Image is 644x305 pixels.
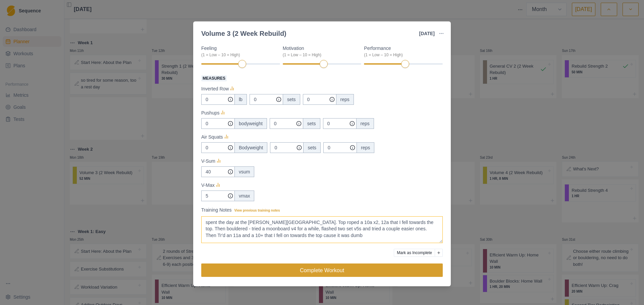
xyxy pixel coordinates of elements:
[435,249,443,257] button: Add reason
[283,45,358,58] label: Motivation
[201,28,286,39] div: Volume 3 (2 Week Rebuild)
[201,158,215,165] p: V-Sum
[201,45,276,58] label: Feeling
[336,94,354,105] div: reps
[201,207,439,214] label: Training Notes
[419,30,435,37] p: [DATE]
[283,52,358,58] div: (1 = Low – 10 = High)
[364,52,439,58] div: (1 = Low – 10 = High)
[201,134,223,141] p: Air Squats
[364,45,439,58] label: Performance
[201,85,229,92] p: Inverted Row
[356,118,374,129] div: reps
[357,142,374,153] div: reps
[234,190,254,201] div: vmax
[394,249,435,257] button: Mark as Incomplete
[201,75,227,81] span: Measures
[201,263,443,277] button: Complete Workout
[201,182,215,189] p: V-Max
[234,209,280,212] span: View previous training notes
[283,94,300,105] div: sets
[303,142,321,153] div: sets
[201,109,219,117] p: Pushups
[234,118,267,129] div: bodyweight
[303,118,320,129] div: sets
[234,142,267,153] div: Bodyweight
[201,52,276,58] div: (1 = Low – 10 = High)
[234,94,247,105] div: lb
[234,166,254,177] div: vsum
